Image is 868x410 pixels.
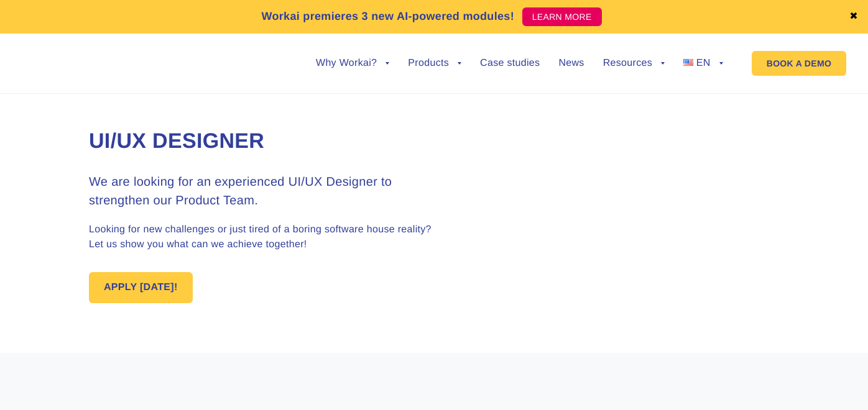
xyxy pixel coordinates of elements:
[89,222,434,252] p: Looking for new challenges or just tired of a boring software house reality? Let us show you what...
[316,58,389,68] a: Why Workai?
[558,58,584,68] a: News
[849,12,858,22] a: ✖
[522,7,602,26] a: LEARN MORE
[89,127,434,156] h1: UI/UX Designer
[603,58,665,68] a: Resources
[752,51,846,76] a: BOOK A DEMO
[89,173,434,210] h3: We are looking for an experienced UI/UX Designer to strengthen our Product Team.
[89,272,193,303] a: APPLY [DATE]!
[408,58,461,68] a: Products
[261,8,514,25] p: Workai premieres 3 new AI-powered modules!
[696,58,711,68] span: EN
[480,58,540,68] a: Case studies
